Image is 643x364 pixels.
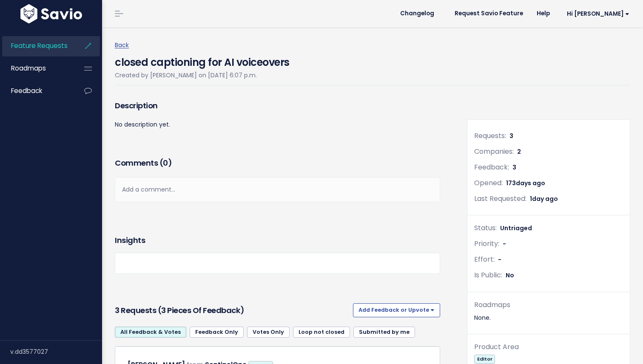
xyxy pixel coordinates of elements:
[11,86,42,95] span: Feedback
[530,7,557,20] a: Help
[474,223,497,233] span: Status:
[2,59,71,78] a: Roadmaps
[115,177,440,202] div: Add a comment...
[474,270,502,280] span: Is Public:
[530,195,558,203] span: 1
[532,195,558,203] span: day ago
[293,327,350,338] a: Loop not closed
[2,36,71,56] a: Feature Requests
[163,158,168,168] span: 0
[474,313,623,323] div: None.
[353,303,440,317] button: Add Feedback or Upvote
[115,100,440,112] h3: Description
[11,64,46,73] span: Roadmaps
[115,305,350,316] h3: 3 Requests (3 pieces of Feedback)
[512,163,516,172] span: 3
[474,147,514,156] span: Companies:
[18,4,84,23] img: logo-white.9d6f32f41409.svg
[115,71,257,79] span: Created by [PERSON_NAME] on [DATE] 6:07 p.m.
[474,131,506,141] span: Requests:
[474,178,503,188] span: Opened:
[115,327,186,338] a: All Feedback & Votes
[10,341,102,363] div: v.dd3577027
[500,224,532,232] span: Untriaged
[474,194,526,203] span: Last Requested:
[474,341,623,353] div: Product Area
[498,255,501,264] span: -
[190,327,244,338] a: Feedback Only
[474,254,495,264] span: Effort:
[115,51,290,70] h4: closed captioning for AI voiceovers
[506,179,545,187] span: 173
[2,81,71,101] a: Feedback
[400,11,434,17] span: Changelog
[247,327,290,338] a: Votes Only
[509,132,513,140] span: 3
[11,41,68,50] span: Feature Requests
[506,271,514,279] span: No
[557,7,636,20] a: Hi [PERSON_NAME]
[115,157,440,169] h3: Comments ( )
[474,355,495,364] span: Editor
[474,162,509,172] span: Feedback:
[516,179,545,187] span: days ago
[503,240,506,248] span: -
[474,239,499,248] span: Priority:
[115,119,440,130] p: No description yet.
[115,234,145,246] h3: Insights
[567,11,629,17] span: Hi [PERSON_NAME]
[517,147,521,156] span: 2
[115,41,129,49] a: Back
[353,327,415,338] a: Submitted by me
[448,7,530,20] a: Request Savio Feature
[474,299,623,311] div: Roadmaps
